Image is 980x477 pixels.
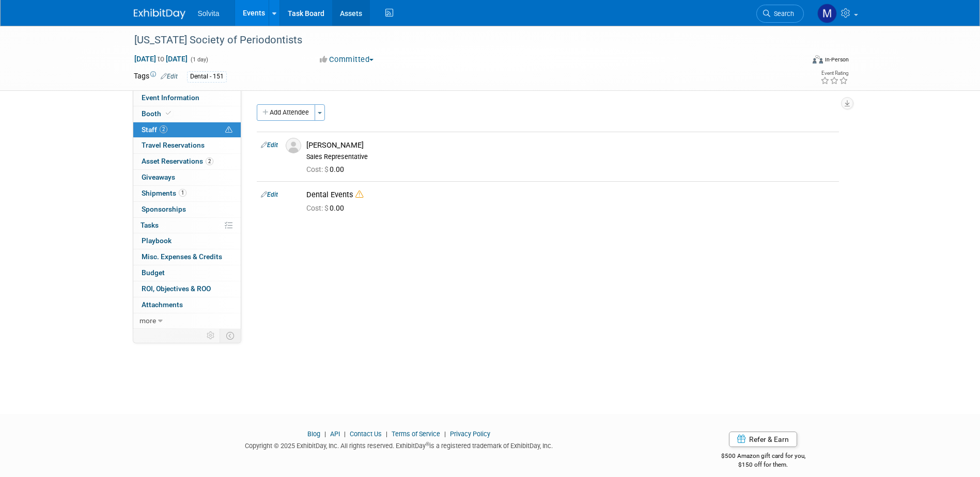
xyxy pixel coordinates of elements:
span: Attachments [142,300,183,309]
span: [DATE] [DATE] [134,54,188,63]
a: more [133,313,241,329]
span: Travel Reservations [142,141,205,149]
span: Solvita [198,9,220,18]
span: | [341,430,348,438]
span: 2 [160,125,167,133]
div: Dental - 151 [187,71,227,82]
span: Event Information [142,93,199,102]
a: Tasks [133,218,241,233]
span: Playbook [142,236,172,245]
a: Edit [261,141,278,149]
button: Committed [316,54,378,65]
img: ExhibitDay [134,9,185,19]
span: 1 [179,189,186,197]
a: Booth [133,106,241,122]
div: In-Person [825,56,849,63]
span: Sponsorships [142,205,186,213]
td: Personalize Event Tab Strip [202,329,220,342]
span: Booth [142,109,173,118]
a: Event Information [133,90,241,106]
a: Sponsorships [133,202,241,217]
span: Potential Scheduling Conflict -- at least one attendee is tagged in another overlapping event. [225,125,232,135]
span: | [383,430,390,438]
div: Copyright © 2025 ExhibitDay, Inc. All rights reserved. ExhibitDay is a registered trademark of Ex... [134,439,665,451]
span: Cost: $ [306,204,330,212]
td: Toggle Event Tabs [220,329,241,342]
span: Budget [142,268,165,277]
a: Edit [161,73,178,80]
a: Budget [133,265,241,281]
a: Privacy Policy [450,430,490,438]
span: Giveaways [142,173,175,181]
i: Booth reservation complete [166,110,171,116]
div: Dental Events [306,190,835,200]
span: Misc. Expenses & Credits [142,252,222,261]
i: Double-book Warning! [355,190,363,198]
a: Attachments [133,297,241,313]
a: Travel Reservations [133,138,241,153]
a: Search [756,5,804,23]
a: Giveaways [133,170,241,185]
sup: ® [426,441,429,447]
a: Misc. Expenses & Credits [133,249,241,265]
img: Format-Inperson.png [813,55,823,63]
a: ROI, Objectives & ROO [133,281,241,297]
img: Associate-Profile-5.png [286,138,301,153]
span: 2 [206,157,213,165]
a: Contact Us [350,430,382,438]
span: Cost: $ [306,165,330,173]
span: Asset Reservations [142,157,213,165]
td: Tags [134,71,178,83]
a: API [330,430,340,438]
div: Event Format [743,54,849,69]
a: Playbook [133,233,241,249]
span: Staff [142,125,167,134]
button: Add Attendee [257,104,315,121]
div: [US_STATE] Society of Periodontists [131,31,788,50]
div: $150 off for them. [680,460,847,469]
a: Blog [307,430,320,438]
span: Shipments [142,189,186,197]
span: | [322,430,329,438]
span: (1 day) [190,56,208,63]
div: Sales Representative [306,153,835,161]
div: Event Rating [820,71,848,76]
a: Terms of Service [392,430,440,438]
div: [PERSON_NAME] [306,140,835,150]
img: Matthew Burns [817,4,837,23]
a: Refer & Earn [729,432,797,447]
span: 0.00 [306,204,348,212]
span: Tasks [141,221,159,229]
span: 0.00 [306,165,348,173]
a: Shipments1 [133,186,241,201]
span: ROI, Objectives & ROO [142,284,211,293]
span: to [156,55,166,63]
a: Asset Reservations2 [133,154,241,169]
span: | [442,430,448,438]
a: Staff2 [133,122,241,138]
a: Edit [261,191,278,198]
span: Search [770,10,794,18]
div: $500 Amazon gift card for you, [680,445,847,469]
span: more [139,316,156,325]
